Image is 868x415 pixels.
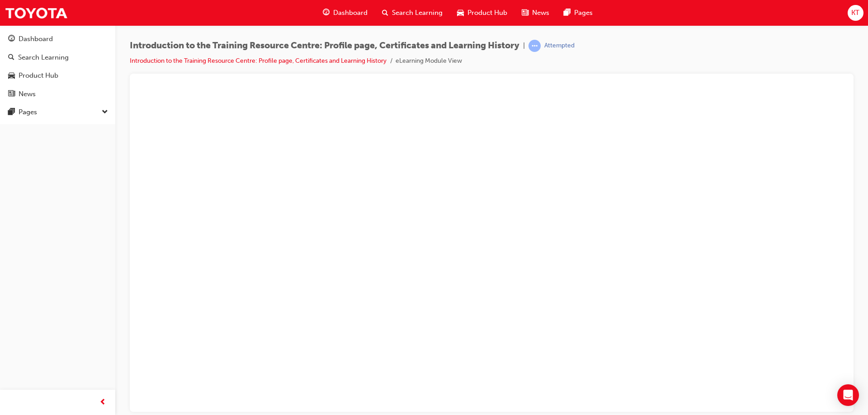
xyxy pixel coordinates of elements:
[4,49,112,66] a: Search Learning
[19,34,53,44] div: Dashboard
[848,5,863,21] button: KT
[837,384,859,406] div: Open Intercom Messenger
[102,107,108,118] span: down-icon
[130,57,387,65] a: Introduction to the Training Resource Centre: Profile page, Certificates and Learning History
[8,35,15,43] span: guage-icon
[375,4,450,22] a: search-iconSearch Learning
[19,70,58,81] div: Product Hub
[19,107,37,117] div: Pages
[8,54,14,62] span: search-icon
[99,397,106,408] span: prev-icon
[522,7,528,19] span: news-icon
[851,8,859,18] span: KT
[544,42,575,50] div: Attempted
[396,56,462,66] li: eLearning Module View
[4,104,112,121] button: Pages
[130,41,519,51] span: Introduction to the Training Resource Centre: Profile page, Certificates and Learning History
[523,41,525,51] span: |
[18,52,69,63] div: Search Learning
[19,89,36,99] div: News
[528,40,541,52] span: learningRecordVerb_ATTEMPT-icon
[316,4,375,22] a: guage-iconDashboard
[450,4,514,22] a: car-iconProduct Hub
[333,8,368,18] span: Dashboard
[8,108,15,117] span: pages-icon
[557,4,600,22] a: pages-iconPages
[323,7,330,19] span: guage-icon
[5,3,68,23] img: Trak
[4,29,112,104] button: DashboardSearch LearningProduct HubNews
[8,72,15,80] span: car-icon
[382,7,388,19] span: search-icon
[564,7,571,19] span: pages-icon
[532,8,549,18] span: News
[4,67,112,84] a: Product Hub
[8,90,15,98] span: news-icon
[457,7,464,19] span: car-icon
[4,31,112,47] a: Dashboard
[392,8,443,18] span: Search Learning
[467,8,507,18] span: Product Hub
[514,4,557,22] a: news-iconNews
[4,86,112,103] a: News
[574,8,593,18] span: Pages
